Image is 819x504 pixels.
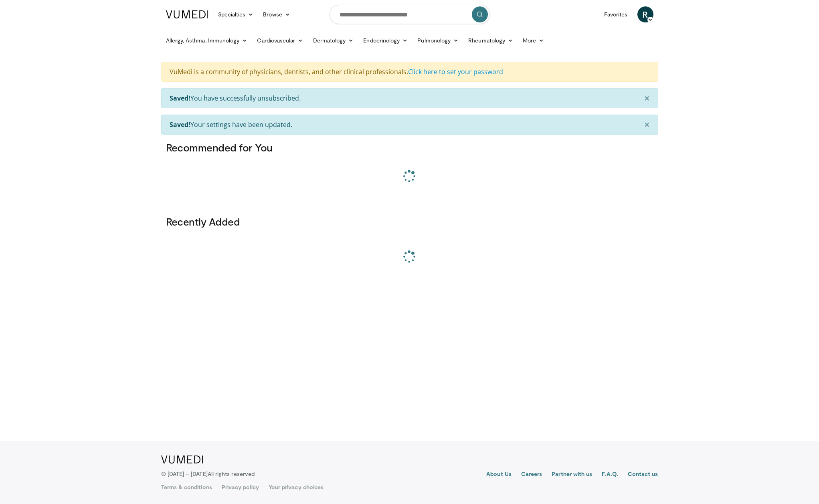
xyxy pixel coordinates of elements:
a: Browse [258,6,295,22]
a: Rheumatology [463,32,518,48]
h3: Recently Added [166,215,653,228]
a: Privacy policy [222,483,259,491]
a: About Us [486,470,512,480]
a: Pulmonology [413,32,463,48]
button: × [636,115,658,134]
a: Partner with us [552,470,592,480]
img: VuMedi Logo [166,10,208,18]
a: More [518,32,549,48]
a: Careers [521,470,542,480]
a: F.A.Q. [602,470,618,480]
a: Allergy, Asthma, Immunology [161,32,253,48]
a: R [637,6,653,22]
p: © [DATE] – [DATE] [161,470,255,478]
div: VuMedi is a community of physicians, dentists, and other clinical professionals. [161,62,658,82]
button: × [636,89,658,108]
span: All rights reserved [208,470,255,477]
h3: Recommended for You [166,141,653,154]
a: Contact us [628,470,658,480]
a: Specialties [213,6,259,22]
strong: Saved! [170,94,190,103]
a: Terms & conditions [161,483,212,491]
input: Search topics, interventions [330,5,490,24]
img: VuMedi Logo [161,456,203,464]
div: Your settings have been updated. [161,115,658,135]
a: Click here to set your password [408,67,503,76]
a: Dermatology [308,32,359,48]
a: Your privacy choices [269,483,324,491]
a: Favorites [599,6,633,22]
a: Cardiovascular [252,32,308,48]
a: Endocrinology [358,32,413,48]
strong: Saved! [170,120,190,129]
div: You have successfully unsubscribed. [161,88,658,108]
